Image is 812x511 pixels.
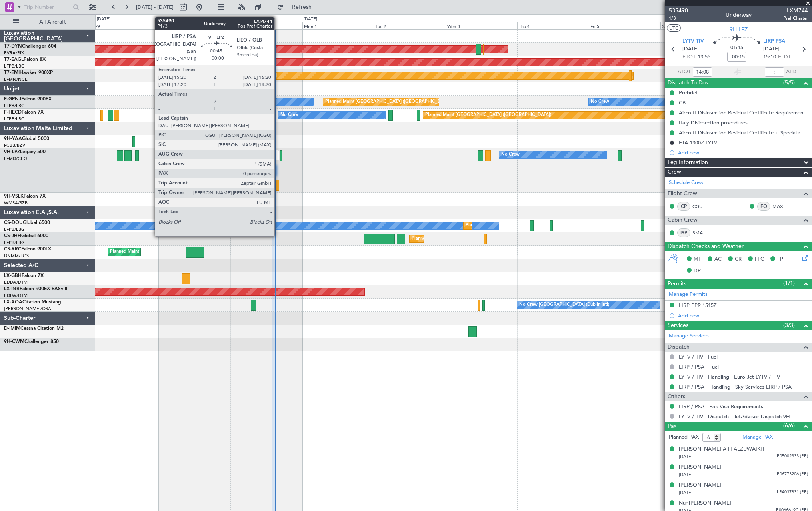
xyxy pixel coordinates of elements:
[698,53,710,61] span: 13:55
[777,453,808,460] span: P05002333 (PP)
[679,302,717,309] div: LIRP PPR 1515Z
[136,4,174,11] span: [DATE] - [DATE]
[678,312,808,319] div: Add new
[4,44,22,49] span: T7-DYN
[660,22,732,29] div: Sat 6
[755,255,764,263] span: FFC
[742,433,773,441] a: Manage PAX
[679,353,718,360] a: LYTV / TIV - Fuel
[679,129,808,136] div: Aircraft Disinsection Residual Certificate + Special request
[679,499,731,507] div: Nur-[PERSON_NAME]
[4,200,28,206] a: WMSA/SZB
[110,246,236,258] div: Planned Maint [GEOGRAPHIC_DATA] ([GEOGRAPHIC_DATA])
[778,53,791,61] span: ELDT
[783,421,795,430] span: (6/6)
[679,99,686,106] div: CB
[4,70,20,75] span: T7-EMI
[726,11,752,19] div: Underway
[4,110,44,115] a: F-HECDFalcon 7X
[669,332,709,340] a: Manage Services
[693,67,712,77] input: --:--
[425,109,551,121] div: Planned Maint [GEOGRAPHIC_DATA] ([GEOGRAPHIC_DATA])
[763,38,785,46] span: LIRP PSA
[669,291,708,299] a: Manage Permits
[668,168,681,177] span: Crew
[678,149,808,156] div: Add new
[694,255,701,263] span: MF
[694,267,701,275] span: DP
[4,136,49,141] a: 9H-YAAGlobal 5000
[589,22,660,29] div: Fri 5
[209,96,227,108] div: No Crew
[679,119,748,126] div: Italy Disinsection procedures
[668,189,697,198] span: Flight Crew
[669,179,704,187] a: Schedule Crew
[668,216,698,225] span: Cabin Crew
[679,413,790,420] a: LYTV / TIV - Dispatch - JetAdvisor Dispatch 9H
[4,97,21,102] span: F-GPNJ
[757,202,770,211] div: FO
[730,44,743,52] span: 01:15
[4,97,52,102] a: F-GPNJFalcon 900EX
[325,96,451,108] div: Planned Maint [GEOGRAPHIC_DATA] ([GEOGRAPHIC_DATA])
[668,343,690,352] span: Dispatch
[4,287,67,291] a: LX-INBFalcon 900EX EASy II
[4,70,53,75] a: T7-EMIHawker 900XP
[4,253,29,259] a: DNMM/LOS
[679,490,692,496] span: [DATE]
[678,68,691,76] span: ATOT
[668,279,686,289] span: Permits
[730,25,748,34] span: 9H-LPZ
[679,363,719,370] a: LIRP / PSA - Fuel
[4,194,24,199] span: 9H-VSLK
[783,279,795,287] span: (1/1)
[4,240,25,246] a: LFPB/LBG
[783,15,808,22] span: Pref Charter
[4,116,25,122] a: LFPB/LBG
[4,234,48,238] a: CS-JHHGlobal 6000
[4,306,51,312] a: [PERSON_NAME]/QSA
[374,22,446,29] div: Tue 2
[692,203,710,210] a: CGU
[4,273,22,278] span: LX-GBH
[783,78,795,87] span: (5/5)
[4,287,20,291] span: LX-INB
[763,53,776,61] span: 15:10
[4,57,46,62] a: T7-EAGLFalcon 8X
[679,109,805,116] div: Aircraft Disinsection Residual Certificate Requirement
[677,202,690,211] div: CP
[4,226,25,232] a: LFPB/LBG
[783,321,795,329] span: (3/3)
[679,373,780,380] a: LYTV / TIV - Handling - Euro Jet LYTV / TIV
[24,1,70,13] input: Trip Number
[230,22,302,29] div: Sun 31
[735,255,742,263] span: CR
[682,38,704,46] span: LYTV TIV
[679,454,692,460] span: [DATE]
[466,220,592,232] div: Planned Maint [GEOGRAPHIC_DATA] ([GEOGRAPHIC_DATA])
[517,22,589,29] div: Thu 4
[4,57,24,62] span: T7-EAGL
[446,22,517,29] div: Wed 3
[4,247,21,252] span: CS-RRC
[714,255,722,263] span: AC
[4,50,24,56] a: EVRA/RIX
[4,220,23,225] span: CS-DOU
[4,300,61,305] a: LX-AOACitation Mustang
[87,22,159,29] div: Fri 29
[285,4,319,10] span: Refresh
[4,142,25,148] a: FCBB/BZV
[668,422,676,431] span: Pax
[4,293,28,299] a: EDLW/DTM
[9,16,87,28] button: All Aircraft
[97,16,110,23] div: [DATE]
[679,481,721,489] div: [PERSON_NAME]
[669,433,699,441] label: Planned PAX
[692,229,710,236] a: SMA
[4,234,21,238] span: CS-JHH
[4,339,24,344] span: 9H-CWM
[765,67,784,77] input: --:--
[4,220,50,225] a: CS-DOUGlobal 6500
[679,139,717,146] div: ETA 1300Z LYTV
[200,70,277,82] div: Planned Maint [GEOGRAPHIC_DATA]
